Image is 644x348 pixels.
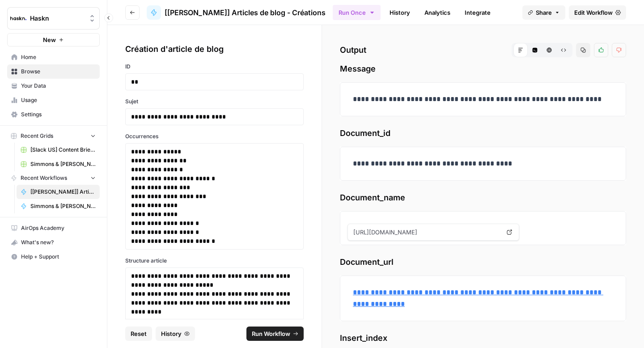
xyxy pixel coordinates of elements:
span: Document_id [340,127,626,140]
button: What's new? [7,235,100,250]
img: Haskn Logo [10,10,26,26]
label: Occurrences [125,132,304,140]
span: Help + Support [21,253,96,261]
span: Recent Grids [21,132,53,140]
button: Share [522,5,565,20]
button: Recent Grids [7,129,100,143]
span: [Slack US] Content Brief & Content Generation - Creation [30,146,96,154]
div: What's new? [8,236,99,249]
span: Browse [21,68,96,76]
a: [[PERSON_NAME]] Articles de blog - Créations [17,185,100,199]
a: Edit Workflow [569,5,626,20]
span: Message [340,63,626,75]
span: Usage [21,96,96,104]
span: Home [21,53,96,61]
a: Integrate [459,5,496,20]
button: Recent Workflows [7,171,100,185]
span: History [161,329,182,338]
button: Run Once [333,5,381,20]
span: Reset [131,329,147,338]
span: [[PERSON_NAME]] Articles de blog - Créations [30,188,96,196]
span: Your Data [21,82,96,90]
div: Création d'article de blog [125,43,304,55]
a: Your Data [7,79,100,93]
span: Insert_index [340,332,626,344]
a: Usage [7,93,100,107]
a: Settings [7,107,100,122]
button: History [156,327,195,341]
a: [Slack US] Content Brief & Content Generation - Creation [17,143,100,157]
a: History [384,5,415,20]
span: Settings [21,110,96,119]
label: ID [125,63,304,71]
button: Run Workflow [246,327,304,341]
label: Sujet [125,98,304,106]
span: AirOps Academy [21,224,96,232]
button: Reset [125,327,152,341]
a: Home [7,50,100,64]
span: New [43,35,56,44]
a: Simmons & [PERSON_NAME] - Optimization pages for LLMs Grid [17,157,100,171]
span: Simmons & [PERSON_NAME] - Optimization pages for LLMs Grid [30,160,96,168]
label: Structure article [125,257,304,265]
span: Document_name [340,191,626,204]
span: [URL][DOMAIN_NAME] [352,224,502,240]
a: [[PERSON_NAME]] Articles de blog - Créations [147,5,326,20]
button: New [7,33,100,47]
span: Run Workflow [252,329,290,338]
span: [[PERSON_NAME]] Articles de blog - Créations [165,7,326,18]
span: Simmons & [PERSON_NAME] - Optimization pages for LLMs [30,202,96,210]
span: Recent Workflows [21,174,67,182]
span: Edit Workflow [574,8,613,17]
a: AirOps Academy [7,221,100,235]
span: Haskn [30,14,84,23]
button: Workspace: Haskn [7,7,100,30]
a: Browse [7,64,100,79]
h2: Output [340,43,626,57]
button: Help + Support [7,250,100,264]
span: Document_url [340,256,626,268]
a: Simmons & [PERSON_NAME] - Optimization pages for LLMs [17,199,100,213]
a: Analytics [419,5,456,20]
span: Share [536,8,552,17]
